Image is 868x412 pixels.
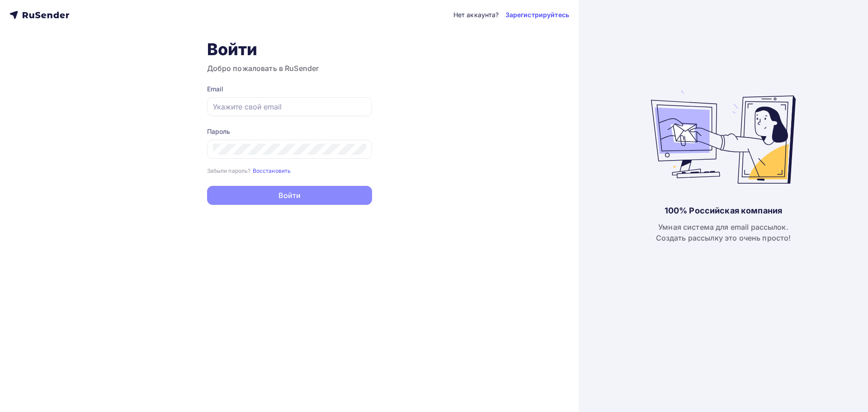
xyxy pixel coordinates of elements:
[207,63,372,74] h3: Добро пожаловать в RuSender
[207,127,372,136] div: Пароль
[207,85,372,94] div: Email
[253,166,291,174] a: Восстановить
[253,167,291,174] small: Восстановить
[207,186,372,205] button: Войти
[207,39,372,59] h1: Войти
[656,222,791,243] div: Умная система для email рассылок. Создать рассылку это очень просто!
[207,167,251,174] small: Забыли пароль?
[213,101,366,112] input: Укажите свой email
[665,205,782,216] div: 100% Российская компания
[453,10,499,19] div: Нет аккаунта?
[505,10,569,19] a: Зарегистрируйтесь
